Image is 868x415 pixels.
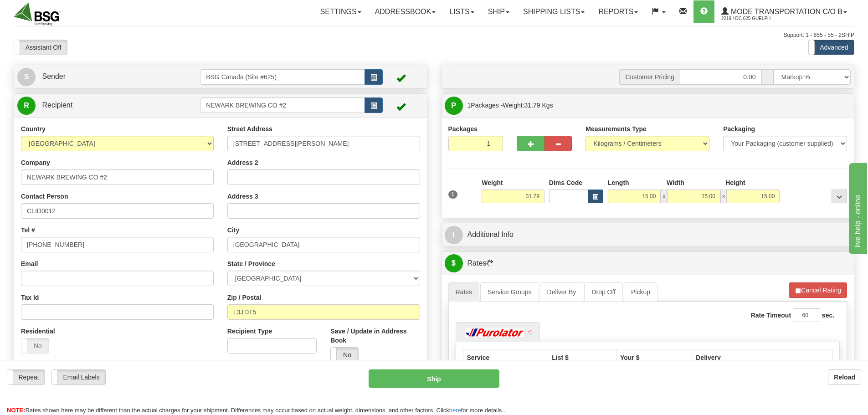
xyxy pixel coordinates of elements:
[227,293,262,302] label: Zip / Postal
[17,68,36,86] span: S
[42,72,66,80] span: Sender
[21,158,50,167] label: Company
[227,259,275,268] label: State / Province
[463,349,548,366] th: Service
[467,102,471,109] span: 1
[368,0,443,23] a: Addressbook
[442,0,481,23] a: Lists
[21,225,35,235] label: Tel #
[17,67,200,86] a: S Sender
[729,8,842,15] span: Mode Transportation c/o B
[516,0,591,23] a: Shipping lists
[482,178,503,187] label: Weight
[14,31,854,39] div: Support: 1 - 855 - 55 - 2SHIP
[445,96,851,115] a: P 1Packages -Weight:31.79 Kgs
[832,190,847,203] div: ...
[481,0,516,23] a: Ship
[445,226,463,244] span: I
[834,374,855,381] b: Reload
[227,124,272,133] label: Street Address
[313,0,368,23] a: Settings
[17,97,36,115] span: R
[21,293,39,302] label: Tax Id
[227,225,239,235] label: City
[661,190,667,203] span: x
[591,0,645,23] a: Reports
[828,369,861,385] button: Reload
[486,260,493,267] img: Progress.gif
[448,124,478,133] label: Packages
[7,407,25,414] span: NOTE:
[227,158,258,167] label: Address 2
[200,69,365,85] input: Sender Id
[463,328,527,337] img: Purolator
[528,330,533,335] img: tiny_red.gif
[751,311,791,320] label: Rate Timeout
[445,97,463,115] span: P
[448,282,480,302] a: Rates
[549,178,582,187] label: Dims Code
[847,161,867,254] iframe: chat widget
[21,259,38,268] label: Email
[480,282,539,302] a: Service Groups
[809,40,854,55] label: Advanced
[789,282,847,298] button: Cancel Rating
[725,178,745,187] label: Height
[540,282,584,302] a: Deliver By
[616,349,692,366] th: Your $
[14,40,67,55] label: Assistant Off
[7,5,84,16] div: live help - online
[21,327,55,336] label: Residential
[7,370,45,384] label: Repeat
[227,327,272,336] label: Recipient Type
[586,124,647,133] label: Measurements Type
[584,282,623,302] a: Drop Off
[822,311,834,320] label: sec.
[503,102,553,109] span: Weight:
[52,370,105,384] label: Email Labels
[619,69,679,85] span: Customer Pricing
[721,14,790,23] span: 2219 / DC 625 Guelph
[330,327,420,345] label: Save / Update in Address Book
[227,192,258,201] label: Address 3
[467,96,553,114] span: Packages -
[445,225,851,244] a: IAdditional Info
[200,97,365,113] input: Recipient Id
[445,254,463,272] span: $
[449,407,461,414] a: here
[714,0,854,23] a: Mode Transportation c/o B 2219 / DC 625 Guelph
[14,2,61,26] img: logo2219.jpg
[21,124,46,133] label: Country
[548,349,616,366] th: List $
[542,102,553,109] span: Kgs
[42,101,72,109] span: Recipient
[723,124,755,133] label: Packaging
[448,190,458,199] span: 1
[608,178,629,187] label: Length
[331,348,358,362] label: No
[667,178,684,187] label: Width
[21,192,68,201] label: Contact Person
[227,136,420,151] input: Enter a location
[21,338,49,353] label: No
[17,96,180,115] a: R Recipient
[524,102,540,109] span: 31.79
[445,254,851,273] a: $Rates
[369,369,499,388] button: Ship
[692,349,783,366] th: Delivery
[720,190,727,203] span: x
[624,282,657,302] a: Pickup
